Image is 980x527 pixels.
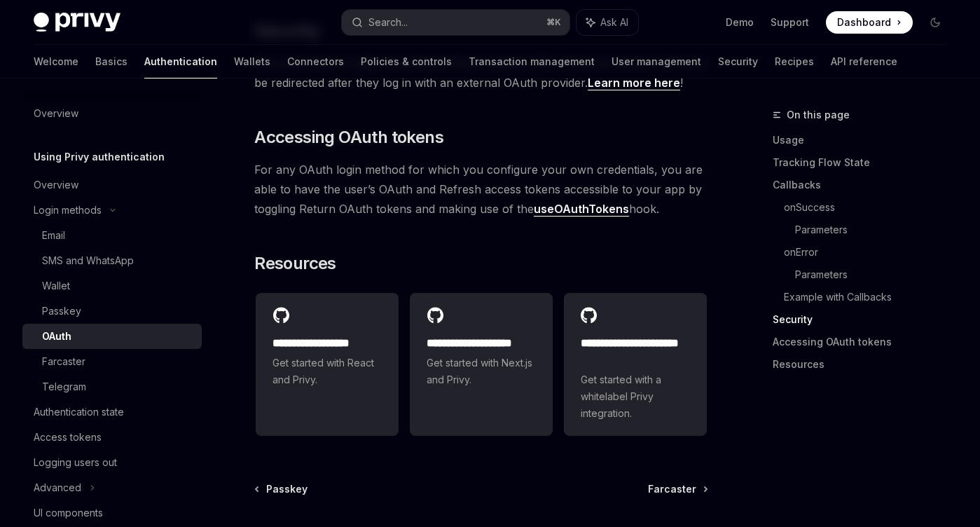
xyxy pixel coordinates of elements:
[22,374,202,399] a: Telegram
[22,500,202,526] a: UI components
[256,482,308,496] a: Passkey
[254,252,336,275] span: Resources
[22,450,202,475] a: Logging users out
[34,454,117,471] div: Logging users out
[34,13,120,32] img: dark logo
[42,353,85,370] div: Farcaster
[648,482,696,496] span: Farcaster
[427,355,536,388] span: Get started with Next.js and Privy.
[837,15,891,29] span: Dashboard
[22,273,202,299] a: Wallet
[22,349,202,374] a: Farcaster
[773,129,958,151] a: Usage
[34,505,103,521] div: UI components
[726,15,754,29] a: Demo
[42,303,81,320] div: Passkey
[588,76,680,90] a: Learn more here
[34,479,81,496] div: Advanced
[831,45,897,78] a: API reference
[34,105,78,122] div: Overview
[234,45,270,78] a: Wallets
[22,324,202,349] a: OAuth
[718,45,758,78] a: Security
[546,17,561,28] span: ⌘ K
[22,172,202,198] a: Overview
[22,101,202,126] a: Overview
[22,399,202,425] a: Authentication state
[34,429,102,446] div: Access tokens
[254,126,443,149] span: Accessing OAuth tokens
[42,227,65,244] div: Email
[600,15,628,29] span: Ask AI
[648,482,707,496] a: Farcaster
[254,160,708,219] span: For any OAuth login method for which you configure your own credentials, you are able to have the...
[22,248,202,273] a: SMS and WhatsApp
[34,404,124,420] div: Authentication state
[784,196,958,219] a: onSuccess
[612,45,701,78] a: User management
[22,425,202,450] a: Access tokens
[924,11,946,34] button: Toggle dark mode
[784,241,958,263] a: onError
[773,331,958,353] a: Accessing OAuth tokens
[581,371,690,422] span: Get started with a whitelabel Privy integration.
[42,252,134,269] div: SMS and WhatsApp
[773,151,958,174] a: Tracking Flow State
[34,45,78,78] a: Welcome
[22,223,202,248] a: Email
[795,263,958,286] a: Parameters
[534,202,629,217] a: useOAuthTokens
[42,378,86,395] div: Telegram
[42,328,71,345] div: OAuth
[773,353,958,376] a: Resources
[773,308,958,331] a: Security
[34,149,165,165] h5: Using Privy authentication
[287,45,344,78] a: Connectors
[342,10,570,35] button: Search...⌘K
[771,15,809,29] a: Support
[22,299,202,324] a: Passkey
[787,107,850,123] span: On this page
[795,219,958,241] a: Parameters
[144,45,217,78] a: Authentication
[469,45,595,78] a: Transaction management
[34,177,78,193] div: Overview
[368,14,408,31] div: Search...
[34,202,102,219] div: Login methods
[784,286,958,308] a: Example with Callbacks
[577,10,638,35] button: Ask AI
[773,174,958,196] a: Callbacks
[95,45,127,78] a: Basics
[361,45,452,78] a: Policies & controls
[266,482,308,496] span: Passkey
[775,45,814,78] a: Recipes
[826,11,913,34] a: Dashboard
[42,278,70,294] div: Wallet
[272,355,382,388] span: Get started with React and Privy.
